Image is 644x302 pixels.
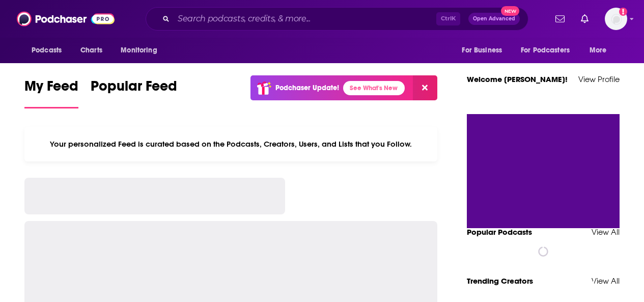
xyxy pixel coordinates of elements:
[455,41,515,60] button: open menu
[582,41,620,60] button: open menu
[590,43,607,58] span: More
[605,8,627,30] span: Logged in as jbukowski
[578,74,620,84] a: View Profile
[91,77,177,108] a: Popular Feed
[467,276,533,286] a: Trending Creators
[121,43,157,58] span: Monitoring
[514,41,584,60] button: open menu
[24,77,78,101] span: My Feed
[146,7,528,31] div: Search podcasts, credits, & more...
[24,41,75,60] button: open menu
[521,43,570,58] span: For Podcasters
[551,10,569,28] a: Show notifications dropdown
[17,9,115,29] img: Podchaser - Follow, Share and Rate Podcasts
[462,43,502,58] span: For Business
[91,77,177,101] span: Popular Feed
[619,8,627,16] svg: Add a profile image
[436,12,460,25] span: Ctrl K
[473,16,515,21] span: Open Advanced
[343,81,405,95] a: See What's New
[592,276,620,286] a: View All
[74,41,108,60] a: Charts
[501,6,519,16] span: New
[467,227,532,237] a: Popular Podcasts
[605,8,627,30] img: User Profile
[80,43,102,58] span: Charts
[32,43,62,58] span: Podcasts
[605,8,627,30] button: Show profile menu
[467,74,568,84] a: Welcome [PERSON_NAME]!
[592,227,620,237] a: View All
[468,13,520,25] button: Open AdvancedNew
[174,11,436,27] input: Search podcasts, credits, & more...
[275,84,339,92] p: Podchaser Update!
[114,41,170,60] button: open menu
[24,77,78,108] a: My Feed
[577,10,593,28] a: Show notifications dropdown
[24,127,437,161] div: Your personalized Feed is curated based on the Podcasts, Creators, Users, and Lists that you Follow.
